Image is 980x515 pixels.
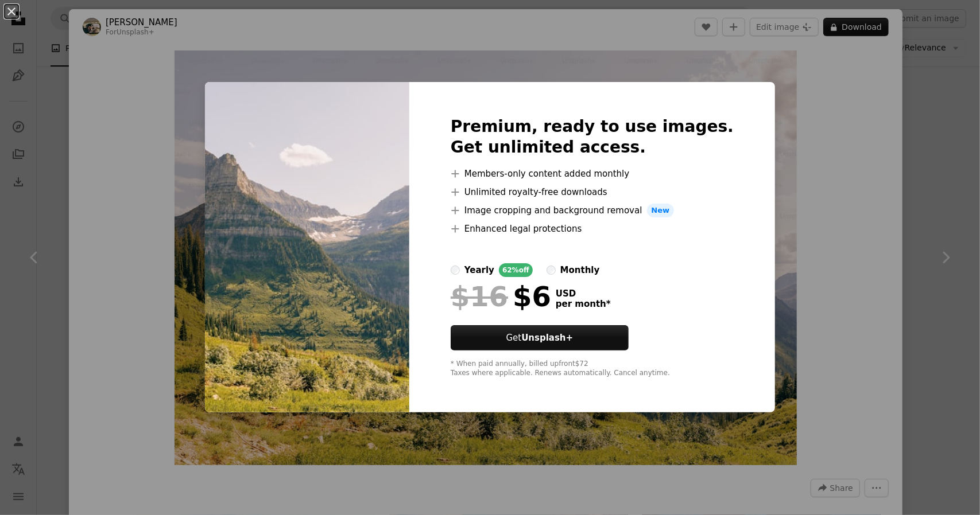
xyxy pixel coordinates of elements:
[451,360,734,378] div: * When paid annually, billed upfront $72 Taxes where applicable. Renews automatically. Cancel any...
[451,204,734,217] li: Image cropping and background removal
[560,263,600,277] div: monthly
[521,333,573,343] strong: Unsplash+
[556,299,611,309] span: per month *
[451,282,508,311] span: $16
[464,263,494,277] div: yearly
[451,116,734,158] h2: Premium, ready to use images. Get unlimited access.
[451,325,629,350] button: GetUnsplash+
[205,82,409,412] img: premium_photo-1692640262349-4049a9516824
[451,185,734,199] li: Unlimited royalty-free downloads
[451,167,734,181] li: Members-only content added monthly
[451,222,734,236] li: Enhanced legal protections
[556,288,611,299] span: USD
[499,263,533,277] div: 62% off
[451,282,551,311] div: $6
[647,204,675,217] span: New
[547,266,556,275] input: monthly
[451,266,460,275] input: yearly62%off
